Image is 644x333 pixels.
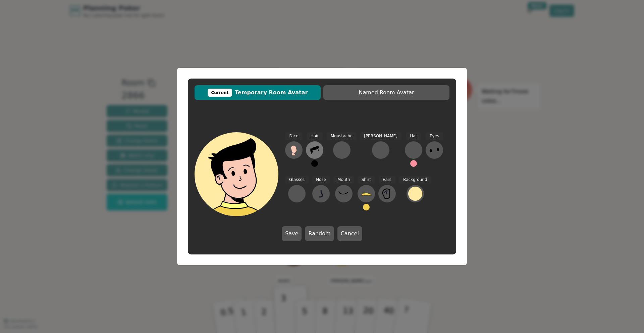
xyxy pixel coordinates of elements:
span: Moustache [327,132,357,140]
span: Hat [406,132,421,140]
span: Named Room Avatar [327,89,446,97]
span: Face [285,132,302,140]
button: Named Room Avatar [323,85,449,100]
button: CurrentTemporary Room Avatar [195,85,321,100]
span: Hair [307,132,323,140]
div: Current [208,89,232,97]
button: Random [305,226,334,241]
span: Eyes [426,132,443,140]
button: Save [282,226,302,241]
span: Glasses [285,176,309,184]
span: Nose [312,176,330,184]
span: Temporary Room Avatar [198,89,317,97]
button: Cancel [337,226,362,241]
span: Background [399,176,431,184]
span: [PERSON_NAME] [360,132,401,140]
span: Shirt [358,176,375,184]
span: Mouth [333,176,354,184]
span: Ears [379,176,395,184]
